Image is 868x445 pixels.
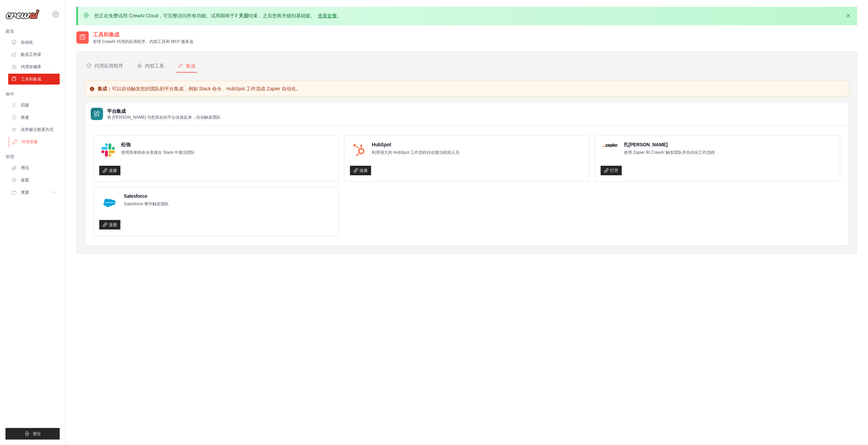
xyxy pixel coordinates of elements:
button: 集成 [176,60,197,73]
a: 连接 [350,166,371,175]
font: 可以自动触发您的团队的平台集成，例如 Slack 命令、HubSpot 工作流或 Zapier 自动化。 [112,86,301,91]
font: 使用 Zapier 和 CrewAI 触发团队并自动化工作流程 [624,150,715,155]
font: 自动化 [21,40,33,45]
a: 工具和集成 [8,74,60,85]
a: 连接 [99,166,120,175]
a: 代理存储库 [8,61,60,72]
a: 船员工作室 [8,49,60,60]
font: 资源 [21,190,29,195]
font: 将 [PERSON_NAME] 与您喜欢的平台连接起来，自动触发团队 [107,115,221,120]
button: 资源 [8,187,60,198]
font: 管理 [5,154,14,159]
font: 代理存储库 [21,64,41,69]
font: 代理应用程序 [94,63,123,69]
font: 结束，之后您将升级到基础版。 [248,13,315,18]
button: 登出 [5,428,60,440]
font: 您正在免费试用 CrewAI Cloud，可完整访问所有功能。试用期将于 [94,13,235,18]
font: 登出 [33,431,41,436]
img: Slack 徽标 [101,143,115,157]
font: 痕迹 [21,115,29,120]
font: HubSpot [372,142,391,147]
font: 打开 [610,168,618,173]
font: 平台集成 [107,108,126,114]
font: 连接 [109,168,117,173]
button: 代理应用程序 [85,60,124,73]
a: 查看套餐 [318,13,337,18]
img: Salesforce 徽标 [101,195,118,211]
font: 。 [337,13,342,18]
font: 7 天后 [235,13,248,18]
img: 标识 [5,9,40,19]
font: 松弛 [121,142,131,147]
font: 法学硕士联系方式 [21,127,54,132]
font: 连接 [109,222,117,227]
a: 连接 [99,220,120,229]
img: Zapier 徽标 [603,143,618,147]
a: 旧迹 [8,100,60,110]
font: 内部工具 [145,63,164,69]
font: 利用强大的 HubSpot 工作流程自动激活机组人员 [372,150,459,155]
font: Salesforce 事件触发团队 [124,202,169,206]
font: 用法 [21,165,29,170]
a: 打开 [601,166,622,175]
font: 操作 [5,92,14,97]
a: 自动化 [8,37,60,48]
font: 船员工作室 [21,52,41,57]
button: 内部工具 [135,60,165,73]
img: HubSpot 徽标 [352,143,366,157]
font: 管理 CrewAI 代理的应用程序、内部工具和 MCP 服务器 [93,39,193,44]
a: 环境变量 [9,136,60,147]
font: 旧迹 [21,103,29,107]
font: 集成 [186,63,195,69]
font: Salesforce [124,193,147,199]
a: 痕迹 [8,112,60,123]
a: 设置 [8,175,60,186]
a: 法学硕士联系方式 [8,124,60,135]
font: 工具和集成 [21,77,41,81]
font: 扎[PERSON_NAME] [624,142,668,147]
font: 使用简单的命令直接在 Slack 中激活团队 [121,150,195,155]
a: 用法 [8,162,60,173]
font: 建造 [5,29,14,34]
font: 环境变量 [21,139,38,144]
font: 工具和集成 [93,32,119,38]
font: 设置 [21,178,29,182]
font: 集成： [98,86,112,91]
font: 连接 [359,168,368,173]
